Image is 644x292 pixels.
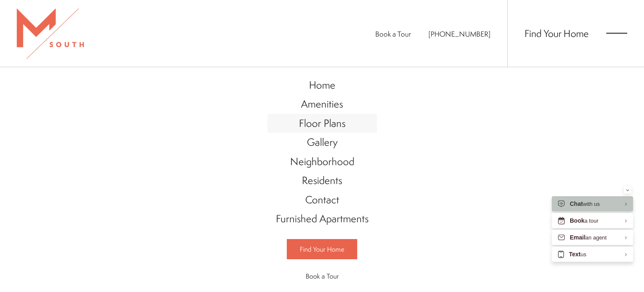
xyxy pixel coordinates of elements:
span: Home [309,78,335,92]
a: Find Your Home [525,26,589,40]
span: Furnished Apartments [276,211,369,226]
button: Open Menu [606,29,627,37]
span: Contact [305,192,339,207]
span: Amenities [301,97,343,111]
span: Residents [302,173,342,187]
a: Go to Gallery [267,133,377,152]
a: Go to Amenities [267,95,377,114]
span: Floor Plans [299,116,345,130]
span: Neighborhood [290,154,354,168]
a: Go to Residents [267,171,377,190]
a: Go to Contact [267,190,377,210]
img: MSouth [17,8,84,59]
a: Find Your Home [287,239,357,259]
a: Go to Furnished Apartments (opens in a new tab) [267,209,377,229]
span: Book a Tour [306,271,339,281]
a: Book a Tour [287,266,357,286]
a: Go to Home [267,76,377,95]
a: Book a Tour [375,29,411,39]
span: Gallery [307,135,338,149]
span: [PHONE_NUMBER] [428,29,491,39]
a: Go to Floor Plans [267,114,377,133]
a: Go to Neighborhood [267,152,377,171]
span: Find Your Home [300,245,344,254]
a: Call Us at 813-570-8014 [428,29,491,39]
